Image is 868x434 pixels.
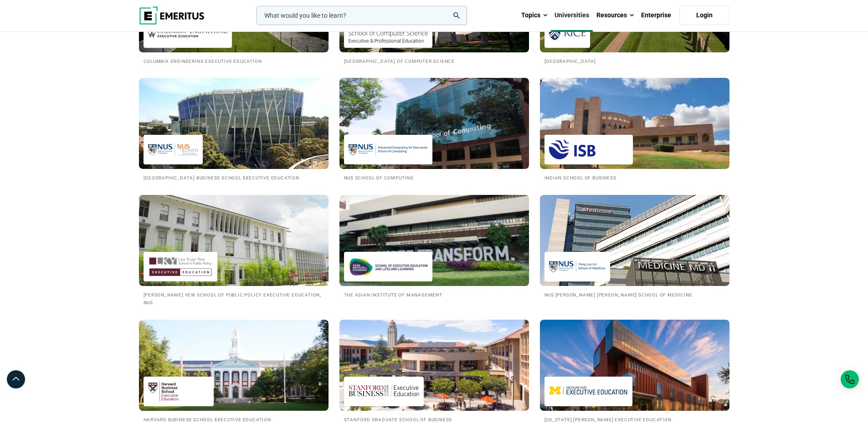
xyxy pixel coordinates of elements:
img: Columbia Engineering Executive Education [148,23,227,43]
a: Universities We Work With Harvard Business School Executive Education Harvard Business School Exe... [139,320,329,423]
a: Universities We Work With Lee Kuan Yew School of Public Policy Executive Education, NUS [PERSON_N... [139,195,329,306]
h2: NUS School of Computing [344,174,524,181]
img: Stanford Graduate School of Business [349,381,419,402]
h2: The Asian Institute of Management [344,291,524,298]
img: NUS School of Computing [349,139,428,160]
a: Universities We Work With Michigan Ross Executive Education [US_STATE] [PERSON_NAME] Executive Ed... [540,320,729,423]
img: Carnegie Mellon University School of Computer Science [349,23,428,43]
img: Universities We Work With [139,320,329,411]
img: Rice University [549,23,586,43]
img: Lee Kuan Yew School of Public Policy Executive Education, NUS [148,256,213,277]
h2: Columbia Engineering Executive Education [144,57,324,65]
h2: [PERSON_NAME] Yew School of Public Policy Executive Education, NUS [144,291,324,306]
h2: Harvard Business School Executive Education [144,415,324,423]
a: Universities We Work With Indian School of Business Indian School of Business [540,78,729,181]
h2: [GEOGRAPHIC_DATA] of Computer Science [344,57,524,65]
img: Universities We Work With [339,320,529,411]
img: Universities We Work With [139,195,329,286]
img: Universities We Work With [139,78,329,169]
img: Harvard Business School Executive Education [148,381,209,402]
h2: [GEOGRAPHIC_DATA] [544,57,725,65]
a: Universities We Work With National University of Singapore Business School Executive Education [G... [139,78,329,181]
a: Universities We Work With Stanford Graduate School of Business Stanford Graduate School of Business [339,320,529,423]
img: Asian Institute of Management [349,256,428,277]
img: Universities We Work With [339,78,529,169]
h2: [GEOGRAPHIC_DATA] Business School Executive Education [144,174,324,181]
h2: [US_STATE] [PERSON_NAME] Executive Education [544,415,725,423]
a: Login [679,6,729,25]
a: Universities We Work With Asian Institute of Management The Asian Institute of Management [339,195,529,298]
h2: NUS [PERSON_NAME] [PERSON_NAME] School of Medicine [544,291,725,298]
img: Michigan Ross Executive Education [549,381,628,402]
a: Universities We Work With NUS School of Computing NUS School of Computing [339,78,529,181]
img: Universities We Work With [540,320,729,411]
img: National University of Singapore Business School Executive Education [148,139,198,160]
h2: Indian School of Business [544,174,725,181]
img: Indian School of Business [549,139,628,160]
input: woocommerce-product-search-field-0 [257,6,467,25]
h2: Stanford Graduate School of Business [344,415,524,423]
img: Universities We Work With [330,190,539,291]
img: Universities We Work With [540,195,729,286]
img: Universities We Work With [540,78,729,169]
a: Universities We Work With NUS Yong Loo Lin School of Medicine NUS [PERSON_NAME] [PERSON_NAME] Sch... [540,195,729,298]
img: NUS Yong Loo Lin School of Medicine [549,256,606,277]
